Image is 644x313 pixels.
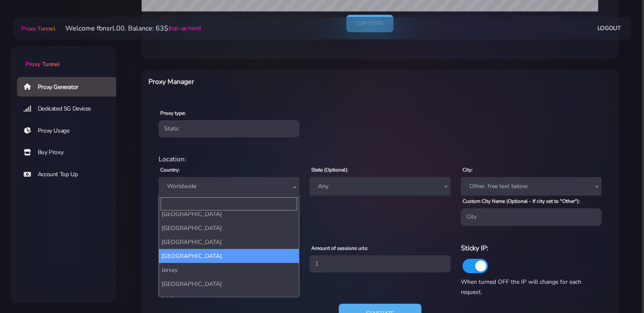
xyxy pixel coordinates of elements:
h6: Sticky IP: [461,243,602,254]
span: Proxy Tunnel [25,60,59,68]
label: Proxy type: [160,109,186,117]
input: Search [161,197,297,211]
a: Proxy Usage [17,121,123,141]
li: [GEOGRAPHIC_DATA] [159,207,299,221]
span: Proxy Tunnel [21,25,55,33]
a: Dedicated 5G Devices [17,99,123,119]
label: Custom City Name (Optional - If city set to "Other"): [463,197,580,205]
a: Account Top Up [17,165,123,184]
span: Other, free text below [466,180,597,192]
li: Welcome fbnsrl.00. Balance: 63$ [55,23,201,33]
div: Proxy Settings: [153,233,607,243]
a: Proxy Tunnel [20,22,55,35]
span: Worldwide [164,180,294,192]
label: State (Optional): [311,166,348,174]
a: Copy data [346,15,393,32]
li: [GEOGRAPHIC_DATA] [159,221,299,235]
a: Buy Proxy [17,143,123,162]
iframe: Webchat Widget [603,272,633,302]
label: City: [463,166,473,174]
input: City [461,208,602,225]
li: Jersey [159,263,299,277]
h6: Proxy Manager [148,76,415,87]
a: (top-up here) [168,24,201,33]
label: Amount of sessions urls: [311,244,368,252]
label: Country: [160,166,180,174]
span: Worldwide [159,177,299,196]
li: [GEOGRAPHIC_DATA] [159,277,299,291]
div: Location: [153,154,607,164]
a: Logout [597,20,621,36]
span: Any [309,177,450,196]
span: Other, free text below [461,177,602,196]
li: [GEOGRAPHIC_DATA] [159,235,299,249]
a: Proxy Generator [17,77,123,97]
span: Any [315,180,445,192]
li: Jordan [159,291,299,305]
li: [GEOGRAPHIC_DATA] [159,249,299,263]
span: When turned OFF the IP will change for each request. [461,278,581,296]
a: Proxy Tunnel [10,46,116,69]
